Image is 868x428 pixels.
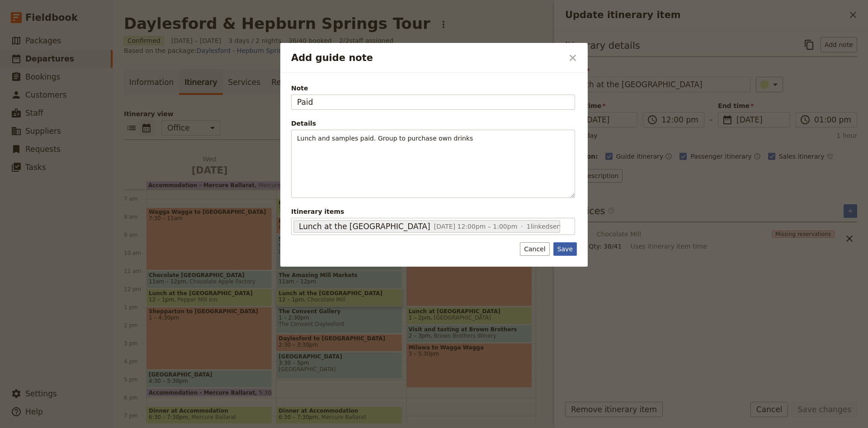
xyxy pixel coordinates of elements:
[291,84,575,93] span: Note
[521,222,572,231] span: 1 linked service
[299,221,430,232] span: Lunch at the [GEOGRAPHIC_DATA]
[434,223,518,230] span: [DATE] 12:00pm – 1:00pm
[520,242,549,256] button: Cancel
[553,242,577,256] button: Save
[291,207,575,216] span: Itinerary items
[291,94,575,110] input: Note
[291,119,575,128] div: Details
[565,50,580,66] button: Close dialog
[291,51,563,65] h2: Add guide note
[297,135,473,142] span: Lunch and samples paid. Group to purchase own drinks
